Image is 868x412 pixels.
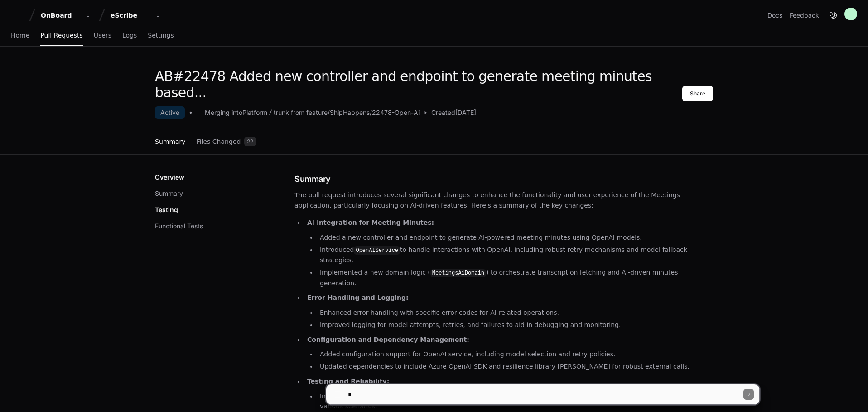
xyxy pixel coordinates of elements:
[155,222,203,231] button: Functional Tests
[122,25,137,46] a: Logs
[307,294,409,301] strong: Error Handling and Logging:
[205,108,242,117] div: Merging into
[122,33,137,38] span: Logs
[307,378,389,385] strong: Testing and Reliability:
[155,189,183,198] button: Summary
[242,108,267,117] div: Platform
[317,245,713,265] li: Introduced to handle interactions with OpenAI, including robust retry mechanisms and model fallba...
[307,336,469,343] strong: Configuration and Dependency Management:
[94,33,111,38] span: Users
[155,68,682,101] h1: AB#22478 Added new controller and endpoint to generate meeting minutes based...
[197,139,241,144] span: Files Changed
[294,173,713,185] h1: Summary
[111,11,149,20] div: eScribe
[274,108,420,117] div: trunk from feature/ShipHappens/22478-Open-Ai
[148,25,174,46] a: Settings
[11,25,29,46] a: Home
[682,86,713,101] button: Share
[37,7,95,24] button: OnBoard
[354,246,400,255] code: OpenAIService
[40,33,82,38] span: Pull Requests
[317,267,713,288] li: Implemented a new domain logic ( ) to orchestrate transcription fetching and AI-driven minutes ge...
[94,25,111,46] a: Users
[317,361,713,372] li: Updated dependencies to include Azure OpenAI SDK and resilience library [PERSON_NAME] for robust ...
[455,108,476,117] span: [DATE]
[11,33,29,38] span: Home
[317,320,713,330] li: Improved logging for model attempts, retries, and failures to aid in debugging and monitoring.
[155,139,186,144] span: Summary
[790,11,819,20] button: Feedback
[431,108,455,117] span: Created
[40,25,82,46] a: Pull Requests
[430,269,486,277] code: MeetingsAiDomain
[317,232,713,243] li: Added a new controller and endpoint to generate AI-powered meeting minutes using OpenAI models.
[107,7,165,24] button: eScribe
[317,391,713,412] li: Introduced comprehensive unit tests for the new AI service and controller to ensure reliability a...
[307,219,434,226] strong: AI Integration for Meeting Minutes:
[317,308,713,318] li: Enhanced error handling with specific error codes for AI-related operations.
[767,11,782,20] a: Docs
[294,190,713,211] p: The pull request introduces several significant changes to enhance the functionality and user exp...
[155,205,178,214] p: Testing
[317,349,713,360] li: Added configuration support for OpenAI service, including model selection and retry policies.
[244,137,256,146] span: 22
[155,106,185,119] div: Active
[148,33,174,38] span: Settings
[41,11,80,20] div: OnBoard
[155,173,184,182] p: Overview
